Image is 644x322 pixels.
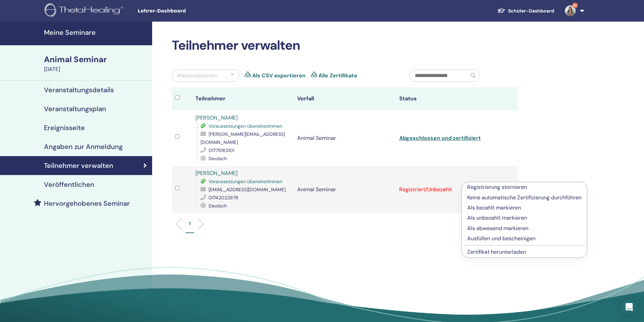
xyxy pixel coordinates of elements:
h4: Veranstaltungsdetails [44,86,114,94]
h4: Meine Seminare [44,28,148,36]
a: Zertifikat herunterladen [467,248,526,255]
p: Registrierung stornieren [467,183,581,191]
div: Massenaktionen [177,72,217,80]
span: 01742022878 [209,195,238,201]
h4: Veranstaltungsplan [44,105,106,113]
span: [PERSON_NAME][EMAIL_ADDRESS][DOMAIN_NAME] [200,131,285,145]
h4: Teilnehmer verwalten [44,162,113,170]
span: Deutsch [209,155,227,162]
div: Open Intercom Messenger [621,299,637,315]
h4: Hervorgehobenes Seminar [44,199,130,207]
span: [EMAIL_ADDRESS][DOMAIN_NAME] [209,187,286,193]
img: default.jpg [565,5,576,16]
th: Teilnehmer [192,87,294,110]
p: 1 [189,220,191,227]
span: 9+ [572,3,578,8]
h4: Angaben zur Anmeldung [44,143,123,151]
span: 01778183101 [209,147,234,153]
span: Lehrer-Dashboard [138,7,239,15]
span: Voraussetzungen übereinstimmen [209,178,282,184]
h4: Veröffentlichen [44,180,94,189]
a: [PERSON_NAME] [195,170,238,177]
th: Status [396,87,498,110]
p: Ausfüllen und bescheinigen [467,234,581,243]
a: Animal Seminar[DATE] [40,54,152,73]
span: Deutsch [209,203,227,209]
a: Als CSV exportieren [252,72,306,80]
a: Alle Zertifikate [318,72,357,80]
div: [DATE] [44,65,148,73]
img: logo.png [45,3,125,19]
p: Als abwesend markieren [467,224,581,232]
p: Als bezahlt markieren [467,204,581,212]
a: Schüler-Dashboard [492,5,559,17]
h4: Ereignisseite [44,124,85,132]
td: Animal Seminar [294,166,396,213]
p: Keine automatische Zertifizierung durchführen [467,194,581,202]
img: graduation-cap-white.svg [497,8,505,14]
div: Animal Seminar [44,54,148,65]
td: Animal Seminar [294,110,396,166]
a: [PERSON_NAME] [195,114,238,121]
span: Voraussetzungen übereinstimmen [209,123,282,129]
p: Als unbezahlt markieren [467,214,581,222]
th: Vorfall [294,87,396,110]
a: Abgeschlossen und zertifiziert [399,134,481,142]
h2: Teilnehmer verwalten [172,38,518,53]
